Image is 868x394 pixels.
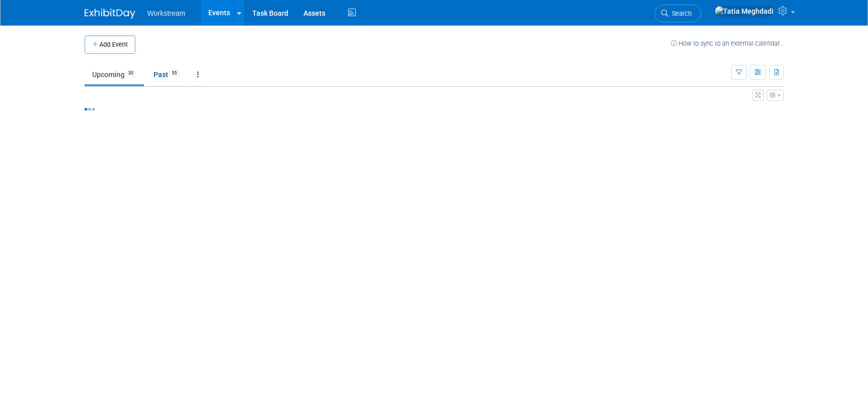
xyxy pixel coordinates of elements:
span: 55 [169,69,180,77]
a: Past55 [146,65,187,84]
img: loading... [85,108,95,111]
span: 30 [125,69,136,77]
a: How to sync to an external calendar... [671,40,784,47]
span: Search [668,10,692,17]
img: Tatia Meghdadi [714,6,774,17]
span: Workstream [147,9,185,17]
button: Add Event [85,35,135,54]
img: ExhibitDay [85,9,135,19]
a: Search [655,5,701,22]
a: Upcoming30 [85,65,144,84]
